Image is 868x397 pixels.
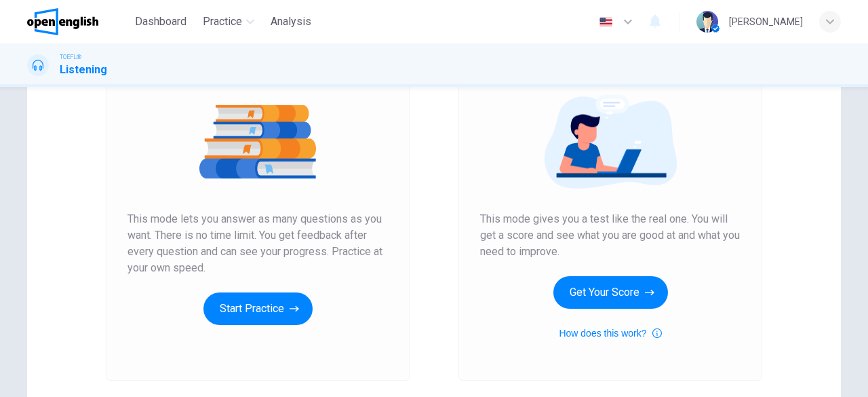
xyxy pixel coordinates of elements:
[271,14,311,30] span: Analysis
[60,52,81,62] span: TOEFL®
[27,8,130,35] a: OpenEnglish logo
[696,11,718,33] img: Profile picture
[203,14,242,30] span: Practice
[130,10,192,34] button: Dashboard
[480,211,741,260] span: This mode gives you a test like the real one. You will get a score and see what you are good at a...
[559,325,661,341] button: How does this work?
[60,62,107,78] h1: Listening
[203,292,313,325] button: Start Practice
[135,14,186,30] span: Dashboard
[265,10,317,34] button: Analysis
[27,8,98,35] img: OpenEnglish logo
[597,17,614,27] img: en
[197,10,260,34] button: Practice
[127,211,388,276] span: This mode lets you answer as many questions as you want. There is no time limit. You get feedback...
[553,276,668,309] button: Get Your Score
[729,14,803,30] div: [PERSON_NAME]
